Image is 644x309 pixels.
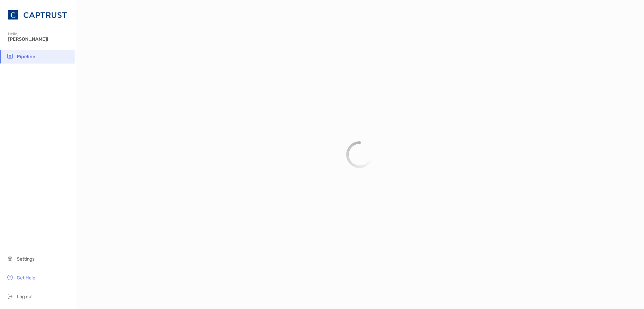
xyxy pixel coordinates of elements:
[6,255,14,263] img: settings icon
[17,54,35,60] span: Pipeline
[6,52,14,60] img: pipeline icon
[17,275,35,281] span: Get Help
[17,256,35,262] span: Settings
[6,273,14,281] img: get-help icon
[8,3,67,27] img: CAPTRUST Logo
[6,292,14,300] img: logout icon
[8,36,71,42] span: [PERSON_NAME]!
[17,294,33,300] span: Log out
